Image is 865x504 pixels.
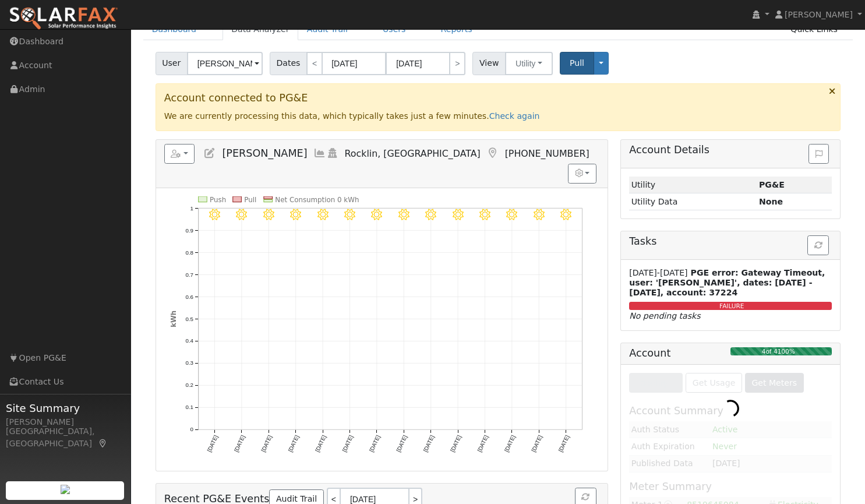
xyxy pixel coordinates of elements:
[326,147,339,159] a: Login As (last Never)
[6,400,125,416] span: Site Summary
[449,52,465,75] a: >
[807,235,829,255] button: Refresh
[236,209,247,220] i: 8/24 - Clear
[244,195,256,203] text: Pull
[560,52,594,75] button: Pull
[629,268,825,297] strong: PGE error: Gateway Timeout, user: '[PERSON_NAME]', dates: [DATE] - [DATE], account: 37224
[759,197,783,206] strong: None
[472,52,506,75] span: View
[98,439,108,448] a: Map
[479,209,490,220] i: 9/02 - MostlyClear
[156,52,188,75] span: User
[314,434,327,453] text: [DATE]
[185,360,193,366] text: 0.3
[290,209,301,220] i: 8/26 - Clear
[476,434,489,453] text: [DATE]
[344,209,355,220] i: 8/28 - Clear
[206,434,219,453] text: [DATE]
[530,434,543,453] text: [DATE]
[156,83,841,131] div: We are currently processing this data, which typically takes just a few minutes.
[505,148,589,159] span: [PHONE_NUMBER]
[190,205,193,211] text: 1
[449,434,462,453] text: [DATE]
[759,180,785,189] strong: ID: 17257959, authorized: 09/06/25
[425,209,436,220] i: 8/31 - Clear
[422,434,435,453] text: [DATE]
[203,147,216,159] a: Edit User (36869)
[185,315,193,322] text: 0.5
[629,193,757,210] td: Utility Data
[341,434,354,453] text: [DATE]
[233,434,246,453] text: [DATE]
[629,347,670,359] h5: Account
[629,268,687,277] span: [DATE]-[DATE]
[275,195,359,203] text: Net Consumption 0 kWh
[222,147,307,159] span: [PERSON_NAME]
[505,52,553,75] button: Utility
[209,209,220,220] i: 8/23 - Clear
[306,52,323,75] a: <
[187,52,263,75] input: Select a User
[489,111,540,121] a: Check again
[61,485,70,494] img: retrieve
[629,144,832,156] h5: Account Details
[9,6,118,31] img: SolarFax
[260,434,273,453] text: [DATE]
[506,209,517,220] i: 9/03 - Clear
[313,147,326,159] a: Multi-Series Graph
[765,348,777,355] span: of 4
[185,382,193,388] text: 0.2
[808,144,829,164] button: Issue History
[629,177,757,193] td: Utility
[371,209,382,220] i: 8/29 - Clear
[728,347,829,357] div: 4 100%
[164,92,832,104] h3: Account connected to PG&E
[6,416,125,428] div: [PERSON_NAME]
[452,209,463,220] i: 9/01 - Clear
[629,235,832,248] h5: Tasks
[560,209,571,220] i: 9/05 - Clear
[398,209,409,220] i: 8/30 - Clear
[368,434,382,453] text: [DATE]
[185,337,193,344] text: 0.4
[210,195,226,203] text: Push
[185,249,193,255] text: 0.8
[169,311,177,327] text: kWh
[185,293,193,299] text: 0.6
[185,271,193,277] text: 0.7
[345,148,481,159] span: Rocklin, [GEOGRAPHIC_DATA]
[6,425,125,450] div: [GEOGRAPHIC_DATA], [GEOGRAPHIC_DATA]
[534,209,545,220] i: 9/04 - Clear
[317,209,328,220] i: 8/27 - Clear
[626,302,837,311] div: FAILURE
[785,10,853,19] span: [PERSON_NAME]
[395,434,408,453] text: [DATE]
[190,426,193,432] text: 0
[557,434,571,453] text: [DATE]
[486,147,499,159] a: Map
[503,434,517,453] text: [DATE]
[185,227,193,233] text: 0.9
[629,311,700,320] i: No pending tasks
[570,58,584,68] span: Pull
[185,404,193,410] text: 0.1
[263,209,274,220] i: 8/25 - Clear
[287,434,300,453] text: [DATE]
[270,52,307,75] span: Dates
